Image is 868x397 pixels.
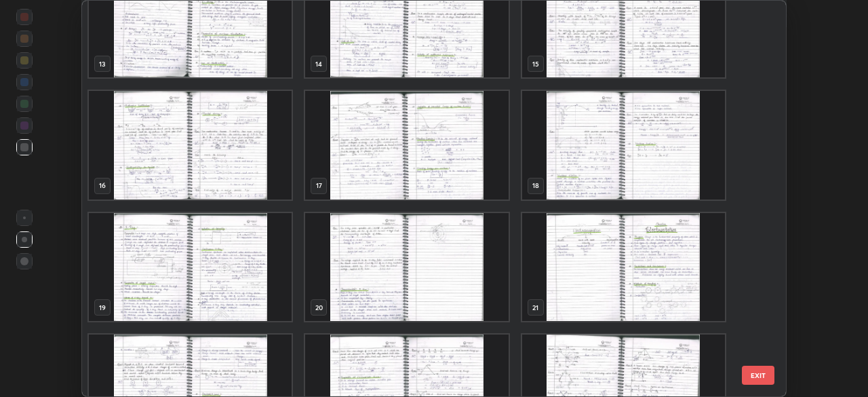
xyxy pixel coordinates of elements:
[89,213,292,322] img: 1759821273C2CV8Z.pdf
[82,1,762,396] div: grid
[522,213,725,322] img: 1759821273C2CV8Z.pdf
[89,91,292,200] img: 1759821273C2CV8Z.pdf
[522,91,725,200] img: 1759821273C2CV8Z.pdf
[305,91,508,200] img: 1759821273C2CV8Z.pdf
[305,213,508,322] img: 1759821273C2CV8Z.pdf
[742,366,774,385] button: EXIT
